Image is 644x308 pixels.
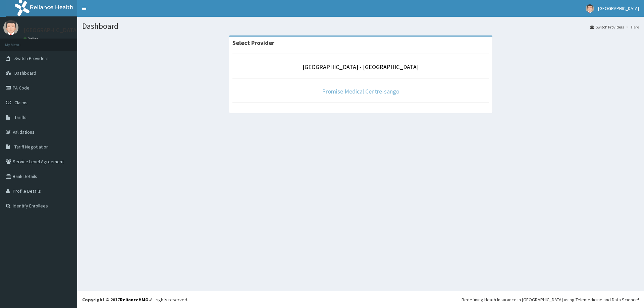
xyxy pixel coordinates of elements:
[120,297,149,303] a: RelianceHMO
[232,39,274,47] strong: Select Provider
[23,37,40,41] a: Online
[462,296,639,303] div: Redefining Heath Insurance in [GEOGRAPHIC_DATA] using Telemedicine and Data Science!
[590,24,624,30] a: Switch Providers
[77,291,644,308] footer: All rights reserved.
[14,70,36,76] span: Dashboard
[303,63,419,71] a: [GEOGRAPHIC_DATA] - [GEOGRAPHIC_DATA]
[23,27,79,33] p: [GEOGRAPHIC_DATA]
[322,87,399,95] a: Promise Medical Centre-sango
[14,114,26,120] span: Tariffs
[625,24,639,30] li: Here
[82,297,150,303] strong: Copyright © 2017 .
[82,22,639,30] h1: Dashboard
[14,144,49,150] span: Tariff Negotiation
[598,5,639,11] span: [GEOGRAPHIC_DATA]
[586,4,594,13] img: User Image
[3,20,18,35] img: User Image
[14,55,49,61] span: Switch Providers
[14,100,28,106] span: Claims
